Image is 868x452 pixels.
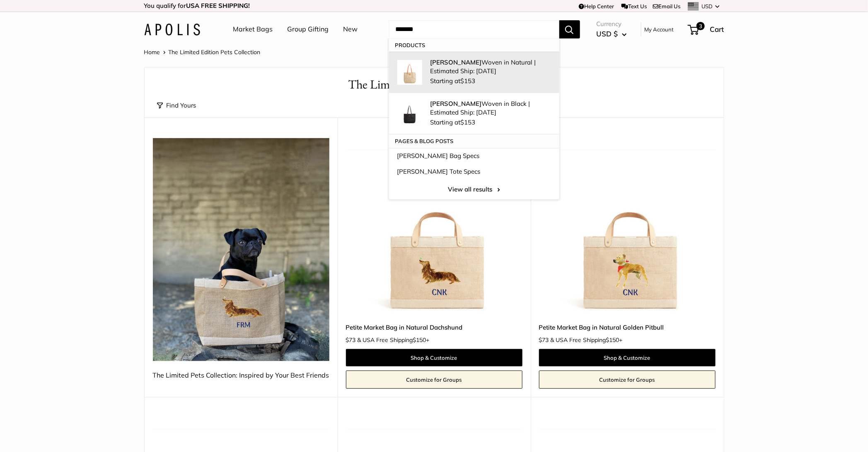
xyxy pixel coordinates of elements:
a: Shop & Customize [346,349,522,366]
img: Petite Market Bag in Natural Dachshund [346,138,522,314]
a: Text Us [621,3,647,10]
a: Home [144,48,160,56]
span: $73 [346,336,356,344]
button: Find Yours [157,100,196,111]
strong: [PERSON_NAME] [430,100,482,108]
a: Help Center [579,3,614,10]
p: Woven in Black | Estimated Ship: [DATE] [430,99,551,117]
a: View all results [389,179,559,199]
span: The Limited Edition Pets Collection [169,48,261,56]
a: Market Bags [233,23,273,36]
a: New [343,23,358,36]
a: [PERSON_NAME] Tote Specs [389,164,559,179]
input: Search... [389,20,559,38]
span: $153 [461,77,476,85]
button: Search [559,20,580,38]
a: My Account [645,24,674,34]
a: Shop & Customize [539,349,716,366]
img: Mercado Woven in Natural | Estimated Ship: Oct. 19th [397,60,422,85]
span: & USA Free Shipping + [551,337,623,343]
button: USD $ [597,27,627,41]
a: Petite Market Bag in Natural Dachshund [346,323,522,332]
a: Mercado Woven in Black | Estimated Ship: Oct. 26th [PERSON_NAME]Woven in Black | Estimated Ship: ... [389,93,559,134]
h1: The Limited Edition Pets Collection [157,76,711,93]
p: Products [389,38,559,52]
a: Petite Market Bag in Natural DachshundPetite Market Bag in Natural Dachshund [346,138,522,314]
a: 3 Cart [689,23,724,36]
a: [PERSON_NAME] Bag Specs [389,148,559,164]
div: The Limited Pets Collection: Inspired by Your Best Friends [153,369,329,382]
img: Mercado Woven in Black | Estimated Ship: Oct. 26th [397,101,422,126]
span: USD [701,3,713,10]
img: The Limited Pets Collection: Inspired by Your Best Friends [153,138,329,361]
p: Woven in Natural | Estimated Ship: [DATE] [430,58,551,75]
strong: [PERSON_NAME] [430,58,482,66]
img: Petite Market Bag in Natural Golden Pitbull [539,138,716,314]
a: Email Us [653,3,680,10]
span: USD $ [597,29,618,38]
span: & USA Free Shipping + [358,337,430,343]
a: Customize for Groups [346,371,522,389]
p: Pages & Blog posts [389,134,559,148]
a: Petite Market Bag in Natural Golden Pitbull [539,323,716,332]
span: $150 [606,336,619,344]
span: Cart [710,25,724,33]
a: Group Gifting [288,23,329,36]
span: Starting at [430,77,476,85]
span: 3 [696,22,704,30]
nav: Breadcrumb [144,47,261,57]
a: Mercado Woven in Natural | Estimated Ship: Oct. 19th [PERSON_NAME]Woven in Natural | Estimated Sh... [389,52,559,93]
img: Apolis [144,24,200,36]
span: $153 [461,118,476,126]
a: Customize for Groups [539,371,716,389]
span: Starting at [430,118,476,126]
span: Currency [597,18,627,30]
strong: USA FREE SHIPPING! [186,2,250,10]
a: Petite Market Bag in Natural Golden Pitbulldescription_Side view of the Petite Market Bag [539,138,716,314]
